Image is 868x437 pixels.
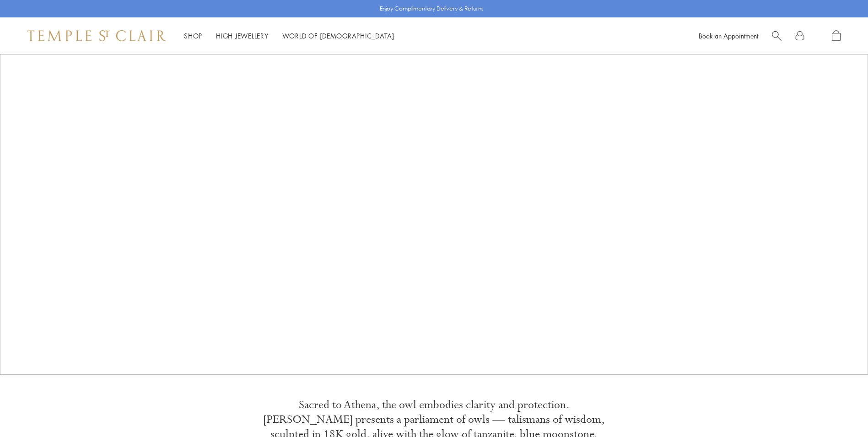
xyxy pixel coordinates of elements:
[216,31,269,40] a: High JewelleryHigh Jewellery
[27,30,166,41] img: Temple St. Clair
[772,30,782,42] a: Search
[184,31,202,40] a: ShopShop
[832,30,841,42] a: Open Shopping Bag
[380,4,484,13] p: Enjoy Complimentary Delivery & Returns
[184,30,394,42] nav: Main navigation
[699,31,758,40] a: Book an Appointment
[282,31,394,40] a: World of [DEMOGRAPHIC_DATA]World of [DEMOGRAPHIC_DATA]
